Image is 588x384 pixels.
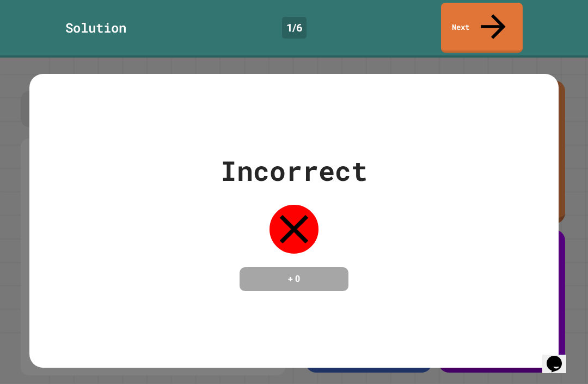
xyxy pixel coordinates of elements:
[282,17,307,39] div: 1 / 6
[441,3,523,53] a: Next
[220,150,367,191] div: Incorrect
[65,18,126,37] div: Solution
[250,273,338,286] h4: + 0
[542,341,577,373] iframe: chat widget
